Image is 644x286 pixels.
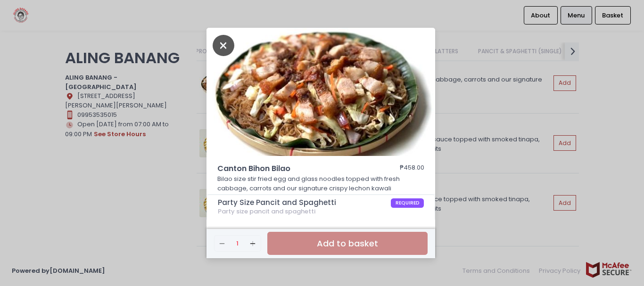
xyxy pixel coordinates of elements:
[213,40,234,49] button: Close
[217,163,373,174] span: Canton Bihon Bilao
[206,28,435,156] img: Canton Bihon Bilao
[267,232,428,255] button: Add to basket
[217,174,425,193] p: Bilao size stir fried egg and glass noodles topped with fresh cabbage, carrots and our signature ...
[391,198,424,208] span: REQUIRED
[218,198,391,207] span: Party Size Pancit and Spaghetti
[218,208,424,215] div: Party size pancit and spaghetti
[218,219,240,227] span: Select 1
[400,163,424,174] div: ₱458.00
